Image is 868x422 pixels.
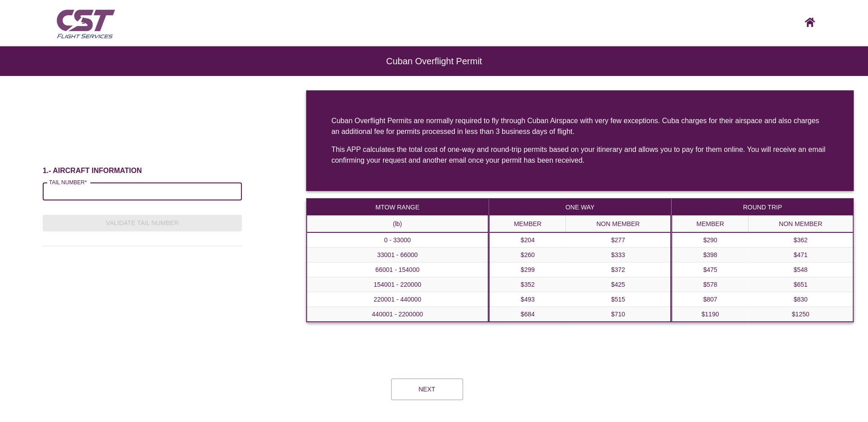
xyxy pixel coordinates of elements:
[43,166,242,175] h6: 1.- AIRCRAFT INFORMATION
[489,232,565,248] td: $204
[307,277,488,292] th: 154001 - 220000
[672,292,748,307] td: $807
[748,292,853,307] td: $830
[565,232,671,248] td: $277
[565,292,671,307] td: $515
[565,277,671,292] td: $425
[565,248,671,262] td: $333
[307,262,488,277] th: 66001 - 154000
[748,216,853,233] th: NON MEMBER
[391,378,463,400] button: Next
[672,307,748,322] td: $1190
[672,199,853,216] th: ROUND TRIP
[307,292,488,307] th: 220001 - 440000
[307,199,488,216] th: MTOW RANGE
[748,307,853,322] td: $1250
[489,292,565,307] td: $493
[307,307,488,322] th: 440001 - 2200000
[489,277,565,292] td: $352
[307,232,488,248] th: 0 - 33000
[489,198,671,322] table: a dense table
[748,232,853,248] td: $362
[805,18,815,27] img: CST logo, click here to go home screen
[672,262,748,277] td: $475
[671,198,854,322] table: a dense table
[748,262,853,277] td: $548
[748,248,853,262] td: $471
[306,198,489,322] table: a dense table
[54,6,117,41] img: CST Flight Services logo
[307,216,488,233] th: (lb)
[331,144,828,166] div: This APP calculates the total cost of one-way and round-trip permits based on your itinerary and ...
[489,248,565,262] td: $260
[565,307,671,322] td: $710
[489,216,565,233] th: MEMBER
[489,262,565,277] td: $299
[748,277,853,292] td: $651
[489,307,565,322] td: $684
[36,61,832,62] h6: Cuban Overflight Permit
[49,178,87,186] label: TAIL NUMBER*
[565,216,671,233] th: NON MEMBER
[489,199,671,216] th: ONE WAY
[331,115,828,137] div: Cuban Overflight Permits are normally required to fly through Cuban Airspace with very few except...
[672,232,748,248] td: $290
[672,216,748,233] th: MEMBER
[672,248,748,262] td: $398
[307,248,488,262] th: 33001 - 66000
[672,277,748,292] td: $578
[565,262,671,277] td: $372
